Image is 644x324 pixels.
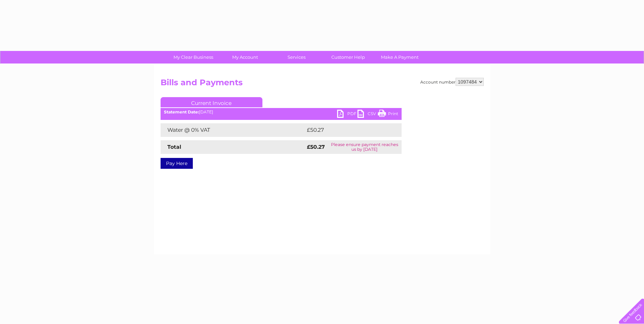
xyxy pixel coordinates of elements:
[328,140,402,154] td: Please ensure payment reaches us by [DATE]
[307,144,325,150] strong: £50.27
[320,51,376,64] a: Customer Help
[357,110,378,120] a: CSV
[372,51,428,64] a: Make A Payment
[164,109,199,114] b: Statement Date:
[217,51,273,64] a: My Account
[161,78,484,91] h2: Bills and Payments
[161,158,193,169] a: Pay Here
[269,51,325,64] a: Services
[161,97,262,107] a: Current Invoice
[337,110,357,120] a: PDF
[378,110,398,120] a: Print
[305,123,388,137] td: £50.27
[165,51,221,64] a: My Clear Business
[161,110,402,114] div: [DATE]
[161,123,305,137] td: Water @ 0% VAT
[167,144,181,150] strong: Total
[420,78,484,86] div: Account number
